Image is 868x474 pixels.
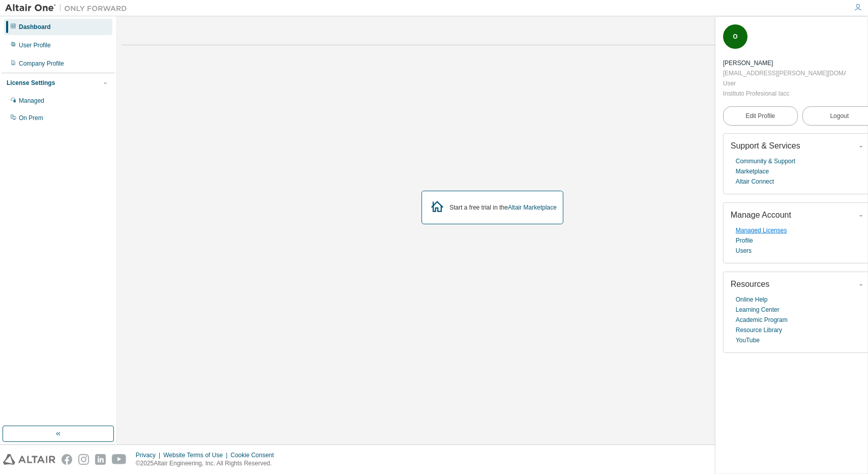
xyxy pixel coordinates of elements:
a: Online Help [736,294,768,305]
a: Community & Support [736,156,795,166]
img: altair_logo.svg [3,454,55,465]
span: Edit Profile [745,112,775,120]
img: linkedin.svg [95,454,106,465]
span: O [733,33,737,40]
p: © 2025 Altair Engineering, Inc. All Rights Reserved. [136,459,280,468]
div: Company Profile [19,60,64,68]
div: User [723,78,846,88]
div: Dashboard [19,23,51,31]
div: On Prem [19,114,43,122]
a: Users [736,246,752,256]
span: Support & Services [731,141,800,150]
img: Altair One [5,3,132,13]
span: Manage Account [731,211,791,219]
div: User Profile [19,41,51,49]
img: facebook.svg [62,454,72,465]
a: Marketplace [736,166,769,176]
span: Logout [830,111,849,121]
img: instagram.svg [78,454,89,465]
a: Profile [736,235,753,246]
a: Altair Connect [736,176,774,187]
a: Learning Center [736,305,780,315]
div: Managed [19,97,44,105]
a: Resource Library [736,325,782,335]
a: YouTube [736,335,760,345]
div: Website Terms of Use [163,451,230,459]
a: Managed Licenses [736,225,787,235]
div: License Settings [7,79,55,87]
div: Start a free trial in the [450,203,557,212]
div: [EMAIL_ADDRESS][PERSON_NAME][DOMAIN_NAME] [723,68,846,78]
a: Edit Profile [723,106,798,126]
a: Academic Program [736,315,788,325]
div: Privacy [136,451,163,459]
div: ORLANDO ROJAS [723,58,846,68]
img: youtube.svg [112,454,127,465]
a: Altair Marketplace [508,204,557,211]
div: Cookie Consent [230,451,280,459]
div: Instituto Profesional Iacc [723,88,846,99]
span: Resources [731,280,769,288]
